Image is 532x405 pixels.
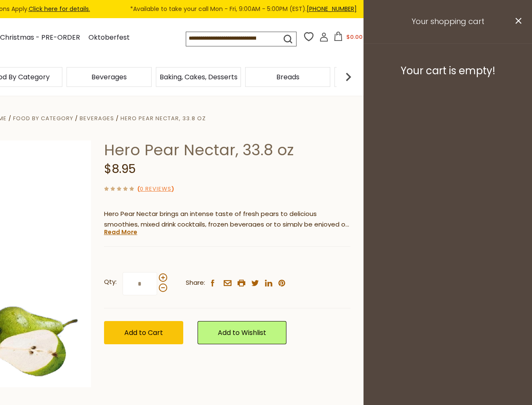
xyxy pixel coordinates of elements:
a: Beverages [91,74,127,80]
img: next arrow [340,68,357,85]
a: [PHONE_NUMBER] [307,5,357,13]
span: $8.95 [104,161,136,177]
a: Click here for details. [29,5,90,13]
a: Baking, Cakes, Desserts [160,74,238,80]
span: *Available to take your call Mon - Fri, 9:00AM - 5:00PM (EST). [130,4,357,14]
a: Read More [104,228,137,236]
button: Add to Cart [104,321,183,344]
a: Hero Pear Nectar, 33.8 oz [120,114,206,122]
a: Breads [276,74,299,80]
a: Oktoberfest [88,32,130,43]
h1: Hero Pear Nectar, 33.8 oz [104,140,350,159]
strong: Qty: [104,277,117,287]
span: Add to Cart [124,328,163,337]
span: $0.00 [346,33,363,41]
p: Hero Pear Nectar brings an intense taste of fresh pears to delicious smoothies, mixed drink cockt... [104,209,350,230]
h3: Your cart is empty! [374,65,521,77]
a: Beverages [80,114,114,122]
span: ( ) [137,185,174,193]
a: Add to Wishlist [198,321,286,344]
span: Share: [186,278,205,288]
a: Food By Category [13,114,73,122]
a: 0 Reviews [140,185,171,194]
button: $0.00 [330,32,366,44]
input: Qty: [123,272,157,295]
